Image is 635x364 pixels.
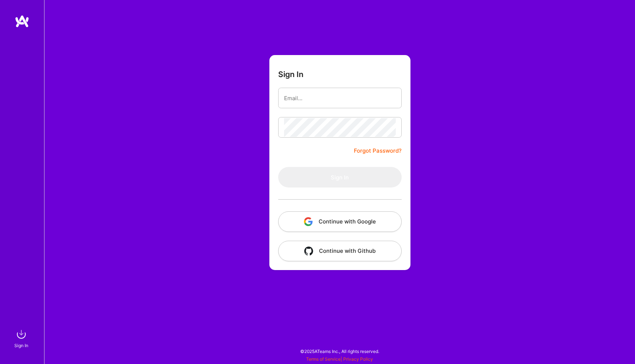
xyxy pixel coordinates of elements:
[278,70,304,79] h3: Sign In
[278,241,402,261] button: Continue with Github
[284,89,396,108] input: Email...
[304,247,313,255] img: icon
[14,342,28,349] div: Sign In
[306,356,341,362] a: Terms of Service
[14,327,29,342] img: sign in
[354,146,402,155] a: Forgot Password?
[306,356,373,362] span: |
[304,217,313,226] img: icon
[343,356,373,362] a: Privacy Policy
[278,211,402,232] button: Continue with Google
[44,342,635,360] div: © 2025 ATeams Inc., All rights reserved.
[15,15,29,28] img: logo
[278,167,402,188] button: Sign In
[15,327,29,349] a: sign inSign In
